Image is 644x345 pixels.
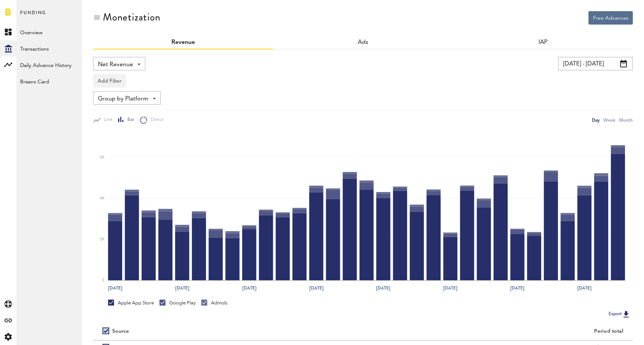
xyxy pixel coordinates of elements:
div: Day [592,116,600,124]
div: Admob [201,300,227,306]
span: Net Revenue [98,58,133,71]
a: Overview [16,24,82,40]
div: Google Play [160,300,196,306]
button: Free Advances [588,11,633,25]
span: Line [101,117,113,123]
text: [DATE] [175,285,189,291]
span: Donut [147,117,163,123]
text: [DATE] [510,285,524,291]
div: Monetization [103,11,161,23]
iframe: Opens a widget where you can find more information [586,323,637,341]
a: Revenue [171,39,195,45]
text: 2K [100,237,105,241]
span: Group by Platform [98,93,148,105]
text: [DATE] [577,285,591,291]
span: Bar [124,117,134,123]
button: Export [606,309,633,319]
span: Funding [20,8,46,24]
text: 4K [100,197,105,200]
button: Add Filter [93,74,126,87]
text: [DATE] [108,285,122,291]
a: Ads [358,39,368,45]
text: [DATE] [309,285,323,291]
a: Braavo Card [16,73,82,89]
img: Export [622,310,631,319]
a: IAP [539,39,547,45]
div: Source [112,328,129,335]
text: [DATE] [242,285,256,291]
text: 6K [100,156,105,159]
text: 0 [102,278,104,282]
div: Apple App Store [108,300,154,306]
a: Daily Advance History [16,57,82,73]
text: [DATE] [443,285,457,291]
div: Period total [372,328,624,335]
a: Transactions [16,40,82,57]
div: Week [603,116,615,124]
text: [DATE] [376,285,390,291]
div: Month [619,116,633,124]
